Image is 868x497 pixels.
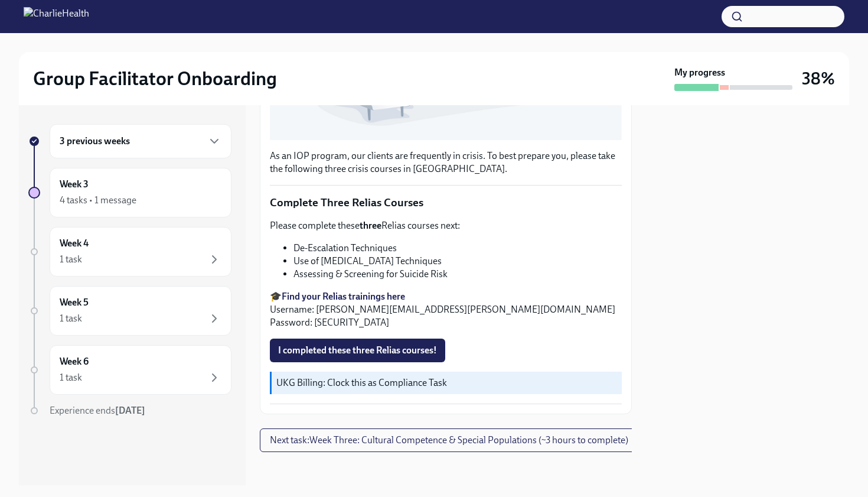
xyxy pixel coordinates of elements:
div: 4 tasks • 1 message [60,194,136,207]
p: Complete Three Relias Courses [270,195,622,210]
p: Please complete these Relias courses next: [270,219,622,232]
h2: Group Facilitator Onboarding [33,67,277,90]
p: UKG Billing: Clock this as Compliance Task [276,376,617,389]
h3: 38% [802,68,835,89]
div: 3 previous weeks [50,124,231,158]
li: Assessing & Screening for Suicide Risk [293,268,622,281]
h6: Week 4 [60,237,89,250]
h6: Week 6 [60,355,89,368]
div: 1 task [60,312,82,325]
p: As an IOP program, our clients are frequently in crisis. To best prepare you, please take the fol... [270,150,622,176]
a: Week 51 task [28,286,231,336]
h6: Week 5 [60,296,89,309]
span: I completed these three Relias courses! [278,345,437,356]
a: Week 34 tasks • 1 message [28,168,231,217]
strong: [DATE] [115,405,145,416]
button: I completed these three Relias courses! [270,339,445,362]
strong: My progress [674,66,725,79]
h6: Week 3 [60,178,89,191]
li: Use of [MEDICAL_DATA] Techniques [293,255,622,268]
strong: three [360,220,381,231]
li: De-Escalation Techniques [293,242,622,255]
a: Week 41 task [28,227,231,277]
a: Find your Relias trainings here [282,291,405,302]
span: Next task : Week Three: Cultural Competence & Special Populations (~3 hours to complete) [270,434,628,446]
span: Experience ends [50,405,145,416]
h6: 3 previous weeks [60,135,130,148]
div: 1 task [60,253,82,266]
p: 🎓 Username: [PERSON_NAME][EMAIL_ADDRESS][PERSON_NAME][DOMAIN_NAME] Password: [SECURITY_DATA] [270,290,622,329]
button: Next task:Week Three: Cultural Competence & Special Populations (~3 hours to complete) [260,428,638,452]
a: Week 61 task [28,345,231,395]
img: CharlieHealth [24,7,89,26]
div: 1 task [60,371,82,384]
